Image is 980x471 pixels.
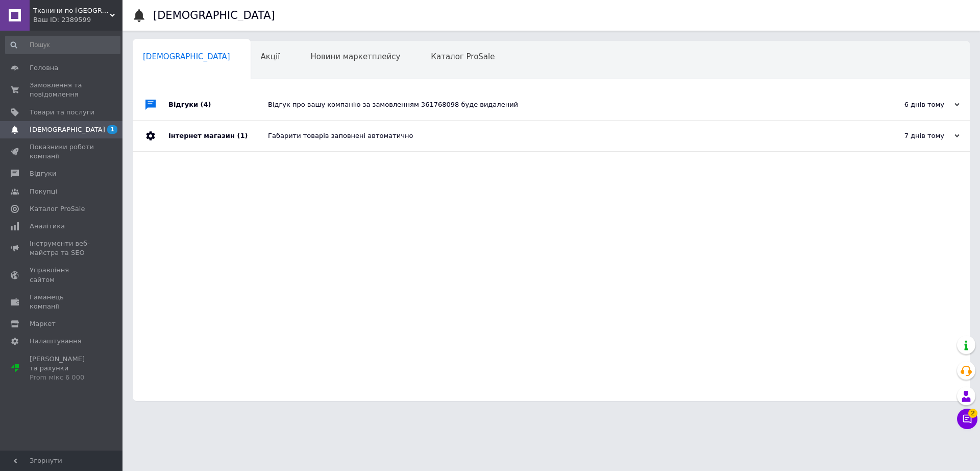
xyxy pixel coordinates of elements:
[30,222,65,231] span: Аналітика
[30,169,56,178] span: Відгуки
[857,100,960,109] div: 6 днів тому
[30,187,57,196] span: Покупці
[30,373,94,382] div: Prom мікс 6 000
[237,132,248,139] span: (1)
[261,52,280,61] span: Акції
[30,355,94,383] span: [PERSON_NAME] та рахунки
[30,108,94,117] span: Товари та послуги
[268,131,857,140] div: Габарити товарів заповнені автоматично
[30,293,94,311] span: Гаманець компанії
[201,101,211,108] span: (4)
[168,89,268,120] div: Відгуки
[30,239,94,257] span: Інструменти веб-майстра та SEO
[957,409,977,429] button: Чат з покупцем2
[30,204,85,214] span: Каталог ProSale
[143,52,230,61] span: [DEMOGRAPHIC_DATA]
[30,319,56,328] span: Маркет
[153,9,275,21] h1: [DEMOGRAPHIC_DATA]
[30,266,94,284] span: Управління сайтом
[33,15,122,25] div: Ваш ID: 2389599
[5,36,120,54] input: Пошук
[968,408,977,417] span: 2
[168,121,268,151] div: Інтернет магазин
[107,125,117,134] span: 1
[30,81,94,99] span: Замовлення та повідомлення
[268,100,857,109] div: Відгук про вашу компанію за замовленням 361768098 буде видалений
[33,6,110,15] span: Тканини по Україні
[431,52,495,61] span: Каталог ProSale
[30,125,105,134] span: [DEMOGRAPHIC_DATA]
[30,63,58,73] span: Головна
[310,52,400,61] span: Новини маркетплейсу
[30,143,94,161] span: Показники роботи компанії
[30,337,82,346] span: Налаштування
[857,131,960,140] div: 7 днів тому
